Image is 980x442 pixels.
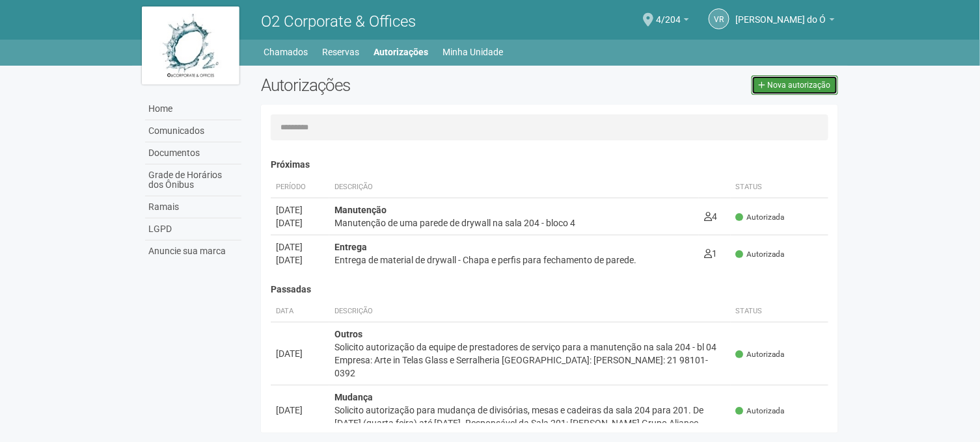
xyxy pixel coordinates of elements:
[276,203,324,216] div: [DATE]
[145,196,241,218] a: Ramais
[736,16,835,27] a: [PERSON_NAME] do Ó
[145,142,241,164] a: Documentos
[736,2,826,25] span: Viviane Rocha do Ó
[736,406,785,417] span: Autorizada
[704,211,717,222] span: 4
[261,75,539,95] h2: Autorizações
[271,160,828,170] h4: Próximas
[656,2,681,25] span: 4/204
[261,12,416,31] span: O2 Corporate & Offices
[276,216,324,229] div: [DATE]
[145,240,241,262] a: Anuncie sua marca
[145,164,241,196] a: Grade de Horários dos Ônibus
[334,253,694,266] div: Entrega de material de drywall - Chapa e perfis para fechamento de parede.
[145,98,241,120] a: Home
[142,6,239,84] img: logo.jpg
[731,177,828,198] th: Status
[322,43,359,61] a: Reservas
[334,404,726,430] div: Solicito autorização para mudança de divisórias, mesas e cadeiras da sala 204 para 201. De [DATE]...
[709,8,729,29] a: VR
[656,16,689,27] a: 4/204
[145,218,241,240] a: LGPD
[276,404,324,417] div: [DATE]
[736,249,785,260] span: Autorizada
[271,177,329,198] th: Período
[768,81,831,90] span: Nova autorização
[334,329,362,339] strong: Outros
[271,301,329,322] th: Data
[731,301,828,322] th: Status
[334,216,694,229] div: Manutenção de uma parede de drywall na sala 204 - bloco 4
[334,205,387,215] strong: Manutenção
[334,341,726,380] div: Solicito autorização da equipe de prestadores de serviço para a manutenção na sala 204 - bl 04 Em...
[736,349,785,360] span: Autorizada
[271,285,828,294] h4: Passadas
[334,392,373,402] strong: Mudança
[264,43,308,61] a: Chamados
[374,43,428,61] a: Autorizações
[276,253,324,266] div: [DATE]
[329,301,731,322] th: Descrição
[276,347,324,360] div: [DATE]
[334,242,367,252] strong: Entrega
[752,75,838,95] a: Nova autorização
[145,120,241,142] a: Comunicados
[442,43,503,61] a: Minha Unidade
[329,177,699,198] th: Descrição
[736,212,785,223] span: Autorizada
[276,240,324,253] div: [DATE]
[704,248,717,259] span: 1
